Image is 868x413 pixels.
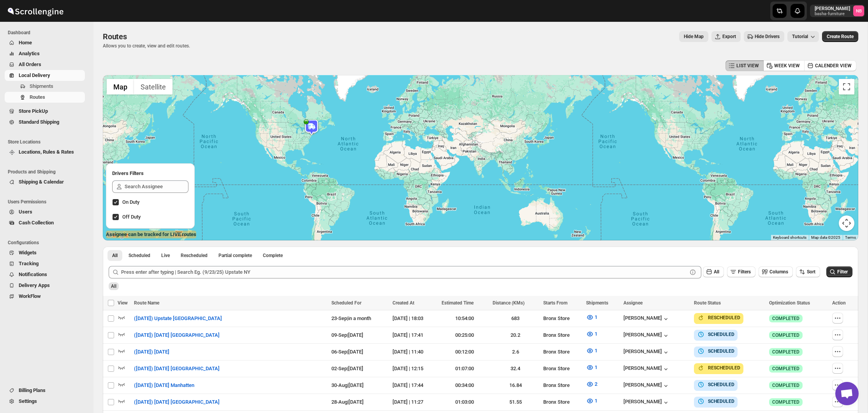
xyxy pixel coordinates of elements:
span: Routes [30,94,45,100]
span: WorkFlow [19,293,41,299]
button: Filters [727,266,755,277]
span: Scheduled [129,252,150,259]
span: Map data ©2025 [811,235,840,240]
p: basha-furniture [815,12,850,16]
span: Home [19,40,32,45]
button: ([DATE]) Upstate [GEOGRAPHIC_DATA] [129,312,227,325]
span: ([DATE]) [DATE] [134,348,169,356]
img: ScrollEngine [6,1,65,21]
span: Configurations [8,240,88,246]
div: 16.84 [493,381,539,389]
b: SCHEDULED [708,332,734,337]
div: 01:03:00 [442,398,488,406]
span: Off Duty [122,214,141,220]
span: Export [722,33,736,40]
span: Dashboard [8,30,88,36]
span: ([DATE]) [DATE] [GEOGRAPHIC_DATA] [134,365,220,373]
button: Tutorial [787,31,819,42]
span: Action [832,300,846,306]
span: 23-Sep | in a month [331,315,371,321]
button: Export [711,31,741,42]
div: [DATE] | 11:40 [393,348,437,356]
span: Billing Plans [19,387,46,393]
span: 1 [595,348,597,353]
img: Google [105,230,130,240]
div: Bronx Store [543,348,582,356]
button: Toggle fullscreen view [839,79,854,94]
span: 2 [595,381,597,387]
span: COMPLETED [772,382,799,388]
span: Tracking [19,261,39,266]
span: 28-Aug | [DATE] [331,399,364,405]
div: [PERSON_NAME] [623,382,670,390]
div: 32.4 [493,365,539,373]
button: Create Route [822,31,858,42]
button: Shipping & Calendar [5,177,85,187]
button: WEEK VIEW [763,60,805,71]
b: RESCHEDULED [708,365,740,371]
span: Partial complete [218,252,252,259]
button: Widgets [5,247,85,258]
span: Widgets [19,250,37,255]
button: Filter [826,266,852,277]
input: Search Assignee [125,180,188,193]
button: WorkFlow [5,291,85,302]
span: LIST VIEW [736,63,759,69]
b: SCHEDULED [708,348,734,354]
button: ([DATE]) [DATE] [129,346,174,358]
a: Open chat [835,382,859,405]
button: SCHEDULED [697,381,734,388]
span: Cash Collection [19,220,54,226]
div: 00:34:00 [442,381,488,389]
div: [DATE] | 18:03 [393,315,437,322]
span: 1 [595,331,597,337]
button: 2 [581,378,602,390]
button: Map camera controls [839,215,854,231]
button: All [703,266,724,277]
span: Users [19,209,32,215]
span: Local Delivery [19,72,50,78]
button: Show satellite imagery [134,79,173,94]
div: Bronx Store [543,331,582,339]
span: 06-Sep | [DATE] [331,349,363,355]
div: [DATE] | 12:15 [393,365,437,373]
span: Route Name [134,300,159,306]
input: Press enter after typing | Search Eg. (9/23/25) Upstate NY [121,266,687,278]
span: All [714,269,719,275]
button: ([DATE]) [DATE] [GEOGRAPHIC_DATA] [129,329,224,341]
span: COMPLETED [772,399,799,405]
span: Locations, Rules & Rates [19,149,74,155]
span: Filters [738,269,751,275]
div: [DATE] | 11:27 [393,398,437,406]
span: COMPLETED [772,315,799,322]
div: [DATE] | 17:41 [393,331,437,339]
span: Columns [769,269,788,275]
span: Scheduled For [331,300,361,306]
button: Cash Collection [5,217,85,228]
div: 51.55 [493,398,539,406]
span: ([DATE]) [DATE] [GEOGRAPHIC_DATA] [134,331,220,339]
span: Optimization Status [769,300,810,306]
button: SCHEDULED [697,397,734,405]
span: Shipments [30,83,53,89]
span: Filter [837,269,848,275]
span: View [118,300,128,306]
span: All Orders [19,61,41,67]
span: Routes [103,32,127,41]
a: Open this area in Google Maps (opens a new window) [105,230,130,240]
span: Users Permissions [8,199,88,205]
div: [DATE] | 17:44 [393,381,437,389]
span: Route Status [694,300,721,306]
button: Hide Drivers [744,31,784,42]
span: Notifications [19,271,47,277]
button: RESCHEDULED [697,314,740,322]
a: Terms [845,235,856,240]
span: 1 [595,364,597,370]
span: Settings [19,398,37,404]
button: Columns [759,266,793,277]
button: SCHEDULED [697,347,734,355]
span: 1 [595,314,597,320]
button: ([DATE]) [DATE] [GEOGRAPHIC_DATA] [129,396,224,408]
button: [PERSON_NAME] [623,315,670,323]
span: 02-Sep | [DATE] [331,366,363,371]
